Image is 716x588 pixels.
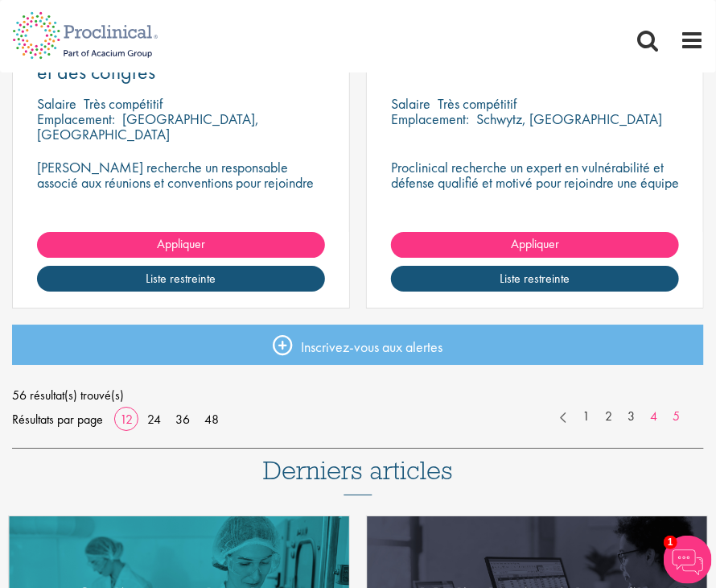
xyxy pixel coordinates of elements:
a: Liste restreinte [37,266,325,292]
a: 24 [142,411,167,428]
a: 5 [665,408,688,426]
a: 2 [597,408,620,426]
font: Appliquer [511,235,559,252]
font: Liste restreinte [500,271,570,288]
a: Inscrivez-vous aux alertes [12,325,704,365]
font: 36 [175,411,190,428]
font: 1 [668,536,673,548]
a: 36 [170,411,195,428]
a: Appliquer [37,232,325,258]
font: Salaire [391,94,430,113]
font: Derniers articles [263,453,453,487]
font: 2 [605,408,612,424]
font: Très compétitif [438,94,516,113]
font: Schwytz, [GEOGRAPHIC_DATA] [476,110,662,128]
a: 1 [574,408,598,426]
font: 24 [147,411,161,428]
a: 3 [619,408,643,426]
font: Liste restreinte [146,271,216,288]
a: 4 [642,408,665,426]
font: Emplacement: [391,110,469,128]
a: 12 [114,411,138,428]
font: Résultats par page [12,411,103,428]
font: Proclinical recherche un expert en vulnérabilité et défense qualifié et motivé pour rejoindre une... [391,158,679,207]
a: 48 [199,411,224,428]
font: 5 [673,408,680,424]
font: Appliquer [157,235,205,252]
a: Liste restreinte [391,266,679,292]
font: 1 [582,408,590,424]
a: Appliquer [391,232,679,258]
font: 48 [204,411,219,428]
font: [PERSON_NAME] recherche un responsable associé aux réunions et conventions pour rejoindre l'équip... [37,158,314,207]
font: Inscrivez-vous aux alertes [302,337,443,356]
font: 3 [628,408,635,424]
font: 56 résultat(s) trouvé(s) [12,387,124,404]
img: Chatbot [664,536,712,584]
font: 4 [650,408,657,424]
